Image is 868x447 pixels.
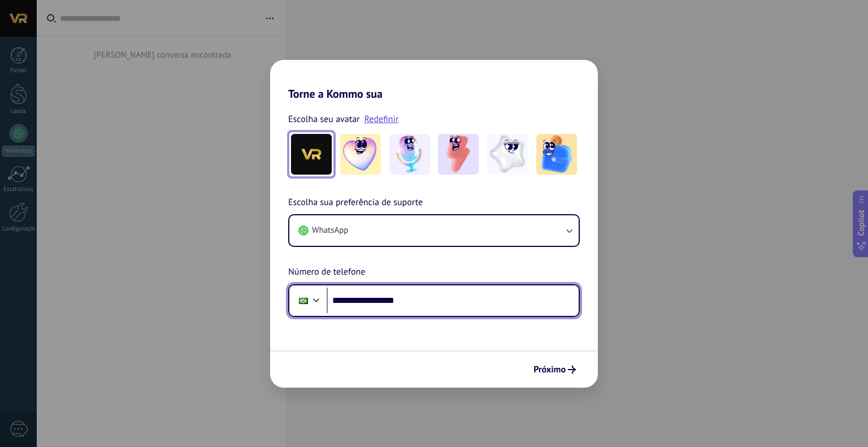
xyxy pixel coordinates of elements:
img: -2.jpeg [389,134,430,175]
img: -1.jpeg [340,134,381,175]
button: WhatsApp [289,215,579,246]
div: Brazil: + 55 [293,289,314,313]
img: -5.jpeg [536,134,577,175]
h2: Torne a Kommo sua [270,60,598,101]
span: Próximo [533,366,566,374]
img: -3.jpeg [438,134,479,175]
span: Escolha seu avatar [288,112,360,127]
span: Número de telefone [288,265,365,280]
button: Próximo [528,360,581,379]
span: Escolha sua preferência de suporte [288,196,423,210]
span: WhatsApp [312,225,348,236]
img: -4.jpeg [487,134,528,175]
a: Redefinir [364,114,399,125]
